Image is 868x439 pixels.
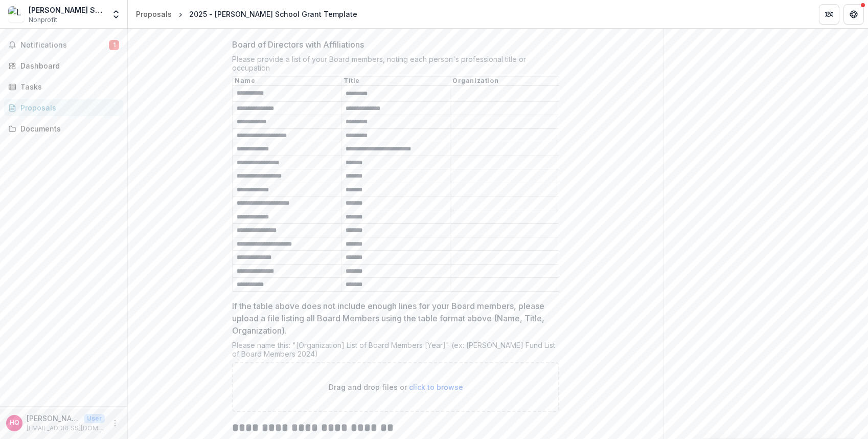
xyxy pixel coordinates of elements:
[232,341,559,362] div: Please name this: "[Organization] List of Board Members [Year]" (ex: [PERSON_NAME] Fund List of B...
[4,78,123,95] a: Tasks
[27,424,105,433] p: [EMAIL_ADDRESS][DOMAIN_NAME]
[341,76,450,85] th: Title
[132,7,361,21] nav: breadcrumb
[20,102,115,113] div: Proposals
[132,7,176,21] a: Proposals
[819,4,839,25] button: Partners
[4,37,123,53] button: Notifications1
[189,9,357,19] div: 2025 - [PERSON_NAME] School Grant Template
[4,99,123,116] a: Proposals
[109,4,123,25] button: Open entity switcher
[4,57,123,74] a: Dashboard
[232,300,553,337] p: If the table above does not include enough lines for your Board members, please upload a file lis...
[20,41,109,50] span: Notifications
[232,38,364,51] p: Board of Directors with Affiliations
[8,6,25,23] img: Lavelle School for the Blind
[84,414,105,423] p: User
[20,81,115,92] div: Tasks
[10,420,19,426] div: Heather Quiroga
[29,5,105,15] div: [PERSON_NAME] School for the Blind
[27,413,80,424] p: [PERSON_NAME]
[136,9,172,19] div: Proposals
[29,15,57,25] span: Nonprofit
[843,4,864,25] button: Get Help
[232,55,559,76] div: Please provide a list of your Board members, noting each person's professional title or occupation
[20,60,115,71] div: Dashboard
[4,120,123,137] a: Documents
[20,123,115,134] div: Documents
[329,382,463,392] p: Drag and drop files or
[109,417,121,429] button: More
[450,76,559,85] th: Organization
[233,76,341,85] th: Name
[409,383,463,391] span: click to browse
[109,40,119,50] span: 1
